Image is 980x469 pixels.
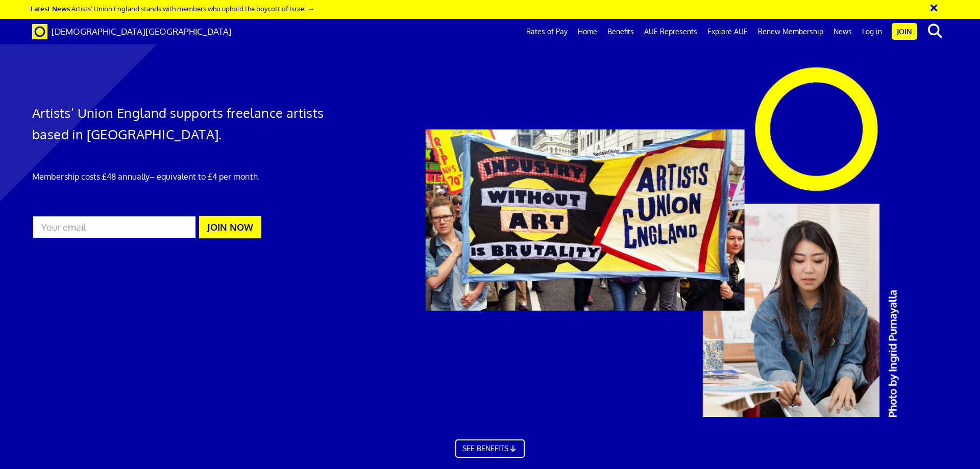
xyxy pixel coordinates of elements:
a: Brand [DEMOGRAPHIC_DATA][GEOGRAPHIC_DATA] [24,19,239,44]
a: Rates of Pay [521,19,573,44]
button: search [919,20,950,42]
a: Benefits [602,19,639,44]
span: [DEMOGRAPHIC_DATA][GEOGRAPHIC_DATA] [52,26,232,37]
a: Explore AUE [702,19,753,44]
a: AUE Represents [639,19,702,44]
h1: Artists’ Union England supports freelance artists based in [GEOGRAPHIC_DATA]. [32,102,327,145]
a: News [828,19,857,44]
a: SEE BENEFITS [455,439,525,458]
strong: Latest News: [31,4,71,13]
a: Renew Membership [753,19,828,44]
a: Join [892,23,917,40]
p: Membership costs £48 annually – equivalent to £4 per month. [32,170,327,183]
button: JOIN NOW [199,216,261,238]
input: Your email [32,215,197,239]
a: Log in [857,19,887,44]
a: Home [573,19,602,44]
a: Latest News:Artists’ Union England stands with members who uphold the boycott of Israel → [31,4,314,13]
